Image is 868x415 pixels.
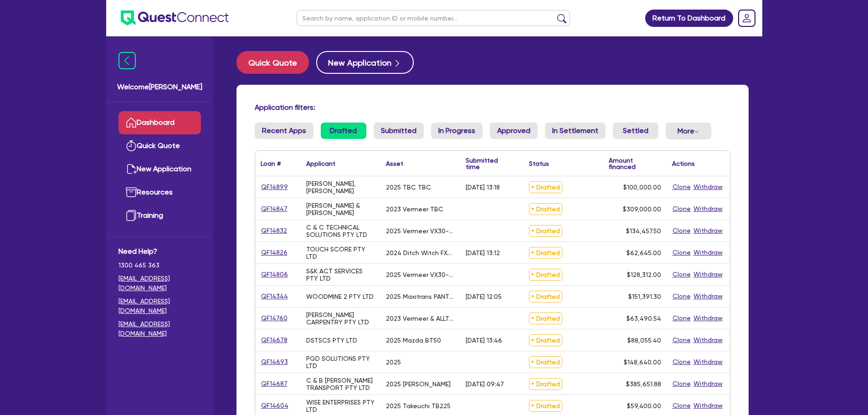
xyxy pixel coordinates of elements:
[261,291,288,302] a: QF14344
[466,249,500,256] div: [DATE] 13:12
[529,313,562,324] span: Drafted
[118,319,201,338] a: [EMAIL_ADDRESS][DOMAIN_NAME]
[466,380,504,388] div: [DATE] 09:47
[121,10,229,26] img: quest-connect-logo-blue
[672,291,691,302] button: Clone
[645,10,733,27] a: Return To Dashboard
[118,134,201,158] a: Quick Quote
[126,210,137,221] img: training
[529,160,549,167] div: Status
[672,400,691,411] button: Clone
[386,337,441,344] div: 2025 Mazda BT50
[386,402,451,410] div: 2025 Takeuchi TB225
[118,261,201,270] span: 1300 465 363
[386,205,443,213] div: 2023 Vermeer TBC
[609,157,661,170] div: Amount financed
[545,123,606,139] a: In Settlement
[431,123,483,139] a: In Progress
[672,379,691,389] button: Clone
[672,313,691,323] button: Clone
[693,379,723,389] button: Withdraw
[306,399,375,413] div: WISE ENTERPRISES PTY LTD
[529,400,562,412] span: Drafted
[386,315,455,322] div: 2023 Vermeer & ALLTRADES VSK25-100G
[529,203,562,215] span: Drafted
[672,204,691,214] button: Clone
[386,293,455,300] div: 2025 Maxitrans PANTECH B STRAIGHT DECK TRIAXLE
[261,400,289,411] a: QF14604
[623,205,661,213] span: $309,000.00
[627,402,661,410] span: $59,400.00
[261,357,288,367] a: QF14693
[529,334,562,346] span: Drafted
[672,357,691,367] button: Clone
[672,225,691,236] button: Clone
[672,247,691,258] button: Clone
[306,311,375,326] div: [PERSON_NAME] CARPENTRY PTY LTD
[693,313,723,323] button: Withdraw
[628,293,661,300] span: $151,391.30
[693,247,723,258] button: Withdraw
[693,204,723,214] button: Withdraw
[693,357,723,367] button: Withdraw
[261,269,288,280] a: QF14806
[118,246,201,257] span: Need Help?
[672,335,691,345] button: Clone
[693,269,723,280] button: Withdraw
[529,378,562,390] span: Drafted
[261,379,288,389] a: QF14687
[117,82,202,92] span: Welcome [PERSON_NAME]
[529,225,562,237] span: Drafted
[261,313,288,323] a: QF14760
[672,182,691,192] button: Clone
[386,160,403,167] div: Asset
[118,204,201,227] a: Training
[613,123,658,139] a: Settled
[306,160,335,167] div: Applicant
[306,224,375,238] div: C & C TECHNICAL SOLUTIONS PTY LTD
[126,140,137,151] img: quick-quote
[386,249,455,256] div: 2024 Ditch Witch FX20
[466,157,510,170] div: Submitted time
[693,400,723,411] button: Withdraw
[693,291,723,302] button: Withdraw
[306,377,375,391] div: C & B [PERSON_NAME] TRANSPORT PTY LTD
[261,204,288,214] a: QF14847
[321,123,366,139] a: Drafted
[306,246,375,260] div: TOUCH SCORE PTY LTD
[672,160,695,167] div: Actions
[627,337,661,344] span: $88,055.40
[118,297,201,316] a: [EMAIL_ADDRESS][DOMAIN_NAME]
[255,123,313,139] a: Recent Apps
[529,247,562,259] span: Drafted
[666,123,711,139] button: Dropdown toggle
[316,51,414,74] a: New Application
[386,380,451,388] div: 2025 [PERSON_NAME]
[624,359,661,366] span: $148,640.00
[693,225,723,236] button: Withdraw
[297,10,570,26] input: Search by name, application ID or mobile number...
[261,225,288,236] a: QF14832
[261,335,288,345] a: QF14678
[735,6,759,30] a: Dropdown toggle
[126,187,137,198] img: resources
[306,355,375,369] div: PGD SOLUTIONS PTY LTD
[261,182,288,192] a: QF14899
[261,160,281,167] div: Loan #
[306,293,374,300] div: WOODMINE 2 PTY LTD
[466,337,502,344] div: [DATE] 13:46
[627,249,661,256] span: $62,645.00
[626,227,661,235] span: $134,457.50
[236,51,316,74] a: Quick Quote
[306,337,357,344] div: DSTSCS PTY LTD
[626,380,661,388] span: $385,651.88
[306,180,375,195] div: [PERSON_NAME], [PERSON_NAME]
[627,271,661,278] span: $128,312.00
[529,269,562,281] span: Drafted
[466,184,500,191] div: [DATE] 13:18
[306,267,375,282] div: S&K ACT SERVICES PTY LTD
[118,274,201,293] a: [EMAIL_ADDRESS][DOMAIN_NAME]
[529,181,562,193] span: Drafted
[529,291,562,302] span: Drafted
[529,356,562,368] span: Drafted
